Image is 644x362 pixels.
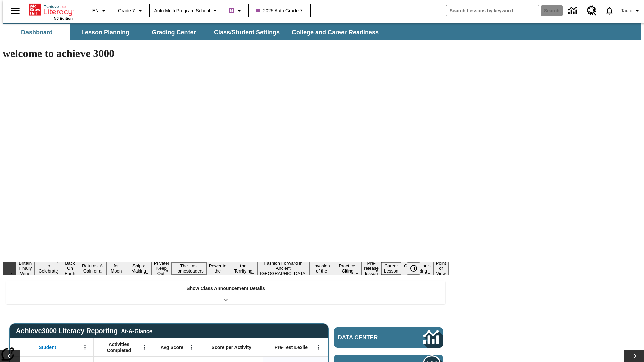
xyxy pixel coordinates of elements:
div: SubNavbar [3,23,641,40]
button: Slide 14 Pre-release lesson [361,260,381,277]
button: Slide 17 Point of View [433,260,449,277]
button: Dashboard [3,24,70,40]
h1: welcome to achieve 3000 [3,47,449,60]
a: Data Center [334,327,443,348]
button: Grading Center [140,24,207,40]
button: Language: EN, Select a language [89,5,111,17]
button: Slide 4 Free Returns: A Gain or a Drain? [78,257,106,280]
span: Activities Completed [97,341,141,353]
button: Slide 11 Fashion Forward in Ancient Rome [257,260,309,277]
div: At-A-Glance [121,327,152,335]
button: Open Menu [314,342,324,352]
div: Home [29,2,73,20]
span: Tauto [621,7,632,14]
button: Slide 6 Cruise Ships: Making Waves [126,257,151,280]
div: Show Class Announcement Details [6,281,445,304]
button: Slide 5 Time for Moon Rules? [106,257,126,280]
span: Data Center [338,334,401,341]
button: Slide 2 Get Ready to Celebrate Juneteenth! [35,257,62,280]
span: NJ Edition [54,16,73,20]
span: Auto Multi program School [154,7,210,14]
a: Notifications [601,2,618,19]
button: Lesson Planning [72,24,139,40]
button: Slide 9 Solar Power to the People [206,257,229,280]
button: Open Menu [186,342,196,352]
p: Show Class Announcement Details [186,285,265,292]
button: Boost Class color is purple. Change class color [226,5,246,17]
div: SubNavbar [3,24,385,40]
span: Avg Score [160,344,183,350]
button: Slide 8 The Last Homesteaders [172,262,206,275]
button: College and Career Readiness [286,24,384,40]
span: Student [39,344,56,350]
button: Open Menu [80,342,90,352]
button: Slide 12 The Invasion of the Free CD [309,257,334,280]
button: Pause [407,262,420,275]
button: Slide 16 The Constitution's Balancing Act [401,257,433,280]
span: 2025 Auto Grade 7 [256,7,303,14]
a: Home [29,3,73,16]
span: Grade 7 [118,7,135,14]
button: Slide 10 Attack of the Terrifying Tomatoes [229,257,257,280]
span: EN [92,7,99,14]
div: Pause [407,262,427,275]
button: Slide 15 Career Lesson [381,262,401,275]
span: B [230,6,233,15]
span: Achieve3000 Literacy Reporting [16,327,152,335]
button: Open side menu [5,1,25,21]
input: search field [446,5,539,16]
button: Profile/Settings [618,5,644,17]
button: Open Menu [139,342,149,352]
a: Resource Center, Will open in new tab [583,2,601,20]
span: Pre-Test Lexile [275,344,308,350]
button: Slide 3 Back On Earth [62,260,78,277]
span: Score per Activity [212,344,252,350]
button: School: Auto Multi program School, Select your school [152,5,222,17]
button: Grade: Grade 7, Select a grade [115,5,147,17]
button: Class/Student Settings [209,24,285,40]
button: Slide 7 Private! Keep Out! [151,260,172,277]
a: Data Center [564,2,583,20]
button: Slide 1 Britain Finally Wins [16,260,35,277]
button: Slide 13 Mixed Practice: Citing Evidence [334,257,362,280]
button: Lesson carousel, Next [624,350,644,362]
